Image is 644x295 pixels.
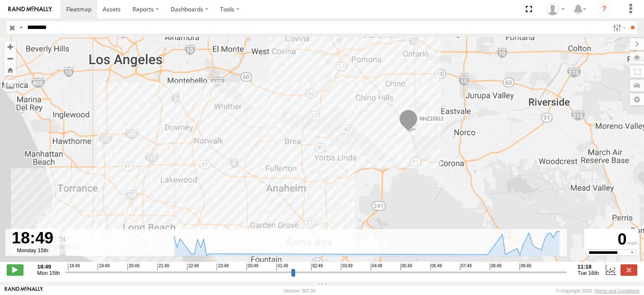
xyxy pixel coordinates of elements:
span: 20:49 [127,264,139,270]
strong: 18:49 [37,264,60,270]
a: Terms and Conditions [595,288,639,293]
label: Measure [4,80,16,91]
div: © Copyright 2025 - [556,288,639,293]
label: Search Filter Options [610,21,628,34]
label: Close [621,264,637,275]
i: ? [597,3,611,16]
span: 03:49 [341,264,353,270]
strong: 11:18 [578,264,599,270]
div: 0 [585,230,637,249]
span: 07:49 [460,264,472,270]
span: 04:49 [371,264,382,270]
label: Map Settings [630,94,644,105]
button: Zoom Home [4,64,16,76]
span: 21:49 [157,264,169,270]
span: 22:49 [187,264,199,270]
span: 08:49 [490,264,501,270]
div: Zulema McIntosch [543,3,568,16]
span: Mon 15th Sep 2025 [37,270,60,276]
div: Version: 307.00 [284,288,316,293]
span: 18:49 [68,264,80,270]
span: 05:49 [400,264,412,270]
label: Play/Stop [7,264,23,275]
span: 23:49 [217,264,229,270]
span: 06:49 [430,264,442,270]
button: Zoom in [4,41,16,52]
span: 09:49 [519,264,531,270]
span: Tue 16th Sep 2025 [578,270,599,276]
img: rand-logo.svg [8,6,52,12]
span: 02:49 [311,264,323,270]
span: NHZ10911 [419,116,444,122]
a: Visit our Website [5,287,43,295]
button: Zoom out [4,52,16,64]
span: 01:49 [276,264,288,270]
label: Search Query [18,21,24,34]
span: 19:49 [98,264,109,270]
span: 00:49 [247,264,258,270]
